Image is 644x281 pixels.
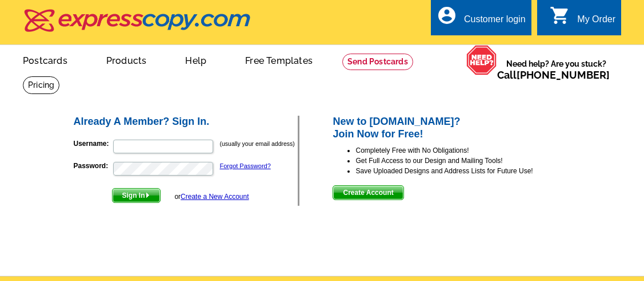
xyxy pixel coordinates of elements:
span: Call [497,69,610,81]
h2: New to [DOMAIN_NAME]? Join Now for Free! [333,116,572,140]
img: help [466,45,497,75]
a: Help [167,46,225,73]
small: (usually your email address) [220,140,295,147]
div: Customer login [464,14,526,30]
div: My Order [577,14,615,30]
li: Get Full Access to our Design and Mailing Tools! [355,156,572,166]
a: Free Templates [227,46,331,73]
a: Products [88,46,165,73]
a: Create a New Account [181,193,249,201]
h2: Already A Member? Sign In. [74,116,298,128]
label: Password: [74,161,112,171]
button: Create Account [333,185,403,200]
a: account_circle Customer login [437,13,526,27]
li: Save Uploaded Designs and Address Lists for Future Use! [355,166,572,176]
a: [PHONE_NUMBER] [517,69,610,81]
span: Sign In [113,189,160,202]
a: Forgot Password? [220,162,271,169]
img: button-next-arrow-white.png [145,193,150,198]
span: Need help? Are you stuck? [497,58,615,81]
button: Sign In [112,188,161,203]
a: shopping_cart My Order [550,13,615,27]
div: or [174,192,249,202]
span: Create Account [333,186,403,199]
label: Username: [74,139,112,149]
i: account_circle [437,5,457,26]
li: Completely Free with No Obligations! [355,145,572,156]
i: shopping_cart [550,5,570,26]
a: Postcards [5,46,86,73]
